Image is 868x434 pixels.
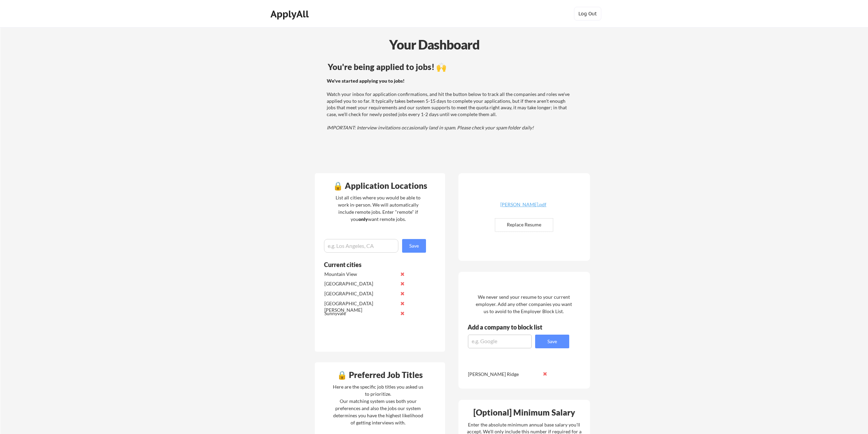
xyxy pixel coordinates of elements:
div: List all cities where you would be able to work in-person. We will automatically include remote j... [331,194,425,223]
div: ApplyAll [270,8,311,20]
div: 🔒 Application Locations [317,182,443,190]
input: e.g. Los Angeles, CA [324,239,398,253]
div: Sunnyvale [324,310,396,317]
div: Watch your inbox for application confirmations, and hit the button below to track all the compani... [327,78,573,131]
div: Add a company to block list [468,324,553,330]
div: [GEOGRAPHIC_DATA] [324,280,396,287]
button: Save [535,335,569,348]
div: Current cities [324,262,418,268]
div: [GEOGRAPHIC_DATA] [324,290,396,297]
div: Here are the specific job titles you asked us to prioritize. Our matching system uses both your p... [331,383,425,426]
div: 🔒 Preferred Job Titles [317,371,443,379]
div: [PERSON_NAME].pdf [483,202,564,207]
div: [GEOGRAPHIC_DATA][PERSON_NAME] [324,300,396,313]
div: [PERSON_NAME] Ridge [468,371,540,378]
button: Save [402,239,426,253]
div: We never send your resume to your current employer. Add any other companies you want us to avoid ... [475,293,572,315]
div: Mountain View [324,271,396,278]
div: Your Dashboard [1,35,868,54]
strong: only [358,216,368,222]
div: [Optional] Minimum Salary [461,408,588,417]
button: Log Out [574,7,601,20]
em: IMPORTANT: Interview invitations occasionally land in spam. Please check your spam folder daily! [327,125,534,130]
strong: We've started applying you to jobs! [327,78,404,84]
a: [PERSON_NAME].pdf [483,202,564,213]
div: You're being applied to jobs! 🙌 [328,63,574,71]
